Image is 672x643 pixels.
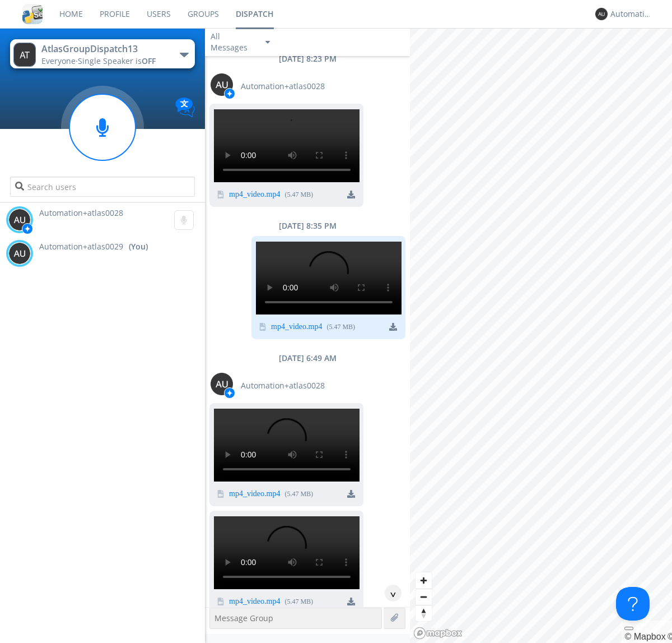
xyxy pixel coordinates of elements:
[610,8,652,20] div: Automation+atlas0029
[347,598,355,605] img: download media button
[241,380,325,391] span: Automation+atlas0028
[211,31,255,53] div: All Messages
[624,632,665,641] a: Mapbox
[8,209,31,231] img: 373638.png
[241,81,325,92] span: Automation+atlas0028
[205,220,410,232] div: [DATE] 8:35 PM
[347,191,355,198] img: download media button
[205,353,410,364] div: [DATE] 6:49 AM
[416,589,432,605] button: Zoom out
[211,73,233,96] img: 373638.png
[326,322,355,332] div: ( 5.47 MB )
[259,323,267,331] img: video icon
[265,41,270,44] img: caret-down-sm.svg
[217,598,225,605] img: video icon
[284,489,313,499] div: ( 5.47 MB )
[211,373,233,395] img: 373638.png
[595,8,608,20] img: 373638.png
[229,598,280,607] a: mp4_video.mp4
[8,242,31,265] img: 373638.png
[217,191,225,198] img: video icon
[229,191,280,200] a: mp4_video.mp4
[13,43,36,67] img: 373638.png
[413,627,463,640] a: Mapbox logo
[416,605,432,621] button: Reset bearing to north
[271,323,322,332] a: mp4_video.mp4
[10,39,194,68] button: AtlasGroupDispatch13Everyone·Single Speaker isOFF
[78,55,156,66] span: Single Speaker is
[229,490,280,499] a: mp4_video.mp4
[624,627,633,630] button: Toggle attribution
[175,98,195,117] img: Translation enabled
[416,572,432,589] button: Zoom in
[616,587,650,621] iframe: Toggle Customer Support
[39,207,123,218] span: Automation+atlas0028
[284,190,313,200] div: ( 5.47 MB )
[129,241,148,252] div: (You)
[39,241,123,252] span: Automation+atlas0029
[10,177,194,197] input: Search users
[284,597,313,607] div: ( 5.47 MB )
[142,55,156,66] span: OFF
[41,55,167,67] div: Everyone ·
[205,53,410,64] div: [DATE] 8:23 PM
[389,323,397,331] img: download media button
[22,4,43,24] img: cddb5a64eb264b2086981ab96f4c1ba7
[347,490,355,498] img: download media button
[217,490,225,498] img: video icon
[41,43,167,55] div: AtlasGroupDispatch13
[385,585,402,602] div: ^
